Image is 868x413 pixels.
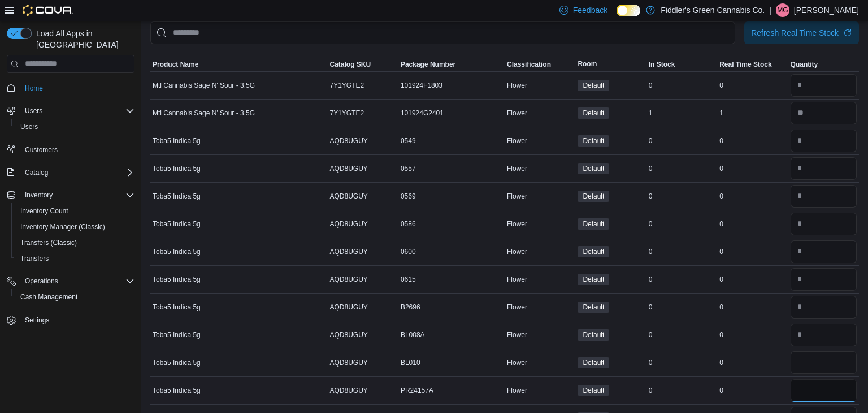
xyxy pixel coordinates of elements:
[646,384,717,397] div: 0
[20,81,134,95] span: Home
[583,108,604,118] span: Default
[578,107,609,119] span: Default
[11,203,139,219] button: Inventory Count
[20,274,134,288] span: Operations
[153,247,201,256] span: Toba5 Indica 5g
[398,79,505,92] div: 101924F1803
[646,106,717,120] div: 1
[583,358,604,368] span: Default
[153,358,201,367] span: Toba5 Indica 5g
[16,252,53,265] a: Transfers
[25,106,42,115] span: Users
[398,273,505,286] div: 0615
[20,81,47,95] a: Home
[330,220,368,229] span: AQD8UGUY
[578,357,609,368] span: Default
[2,141,139,158] button: Customers
[717,106,788,120] div: 1
[717,384,788,397] div: 0
[507,386,527,395] span: Flower
[16,204,134,218] span: Inventory Count
[717,245,788,259] div: 0
[25,168,48,177] span: Catalog
[751,27,839,38] div: Refresh Real Time Stock
[578,191,609,202] span: Default
[20,274,63,288] button: Operations
[583,164,604,174] span: Default
[398,300,505,314] div: B2696
[150,58,328,71] button: Product Name
[11,219,139,235] button: Inventory Manager (Classic)
[507,358,527,367] span: Flower
[583,247,604,257] span: Default
[717,328,788,342] div: 0
[11,119,139,135] button: Users
[744,21,859,44] button: Refresh Real Time Stock
[330,303,368,312] span: AQD8UGUY
[507,247,527,256] span: Flower
[2,103,139,119] button: Users
[398,134,505,148] div: 0549
[16,204,73,218] a: Inventory Count
[507,60,551,69] span: Classification
[16,120,134,134] span: Users
[583,302,604,312] span: Default
[11,251,139,266] button: Transfers
[20,188,57,202] button: Inventory
[20,206,68,216] span: Inventory Count
[2,273,139,289] button: Operations
[717,190,788,203] div: 0
[330,81,364,90] span: 7Y1YGTE2
[578,59,597,68] span: Room
[791,60,818,69] span: Quantity
[507,220,527,229] span: Flower
[20,188,134,202] span: Inventory
[398,356,505,369] div: BL010
[646,328,717,342] div: 0
[788,58,859,71] button: Quantity
[153,192,201,201] span: Toba5 Indica 5g
[583,80,604,91] span: Default
[11,235,139,251] button: Transfers (Classic)
[20,104,47,118] button: Users
[646,217,717,231] div: 0
[507,136,527,145] span: Flower
[646,58,717,71] button: In Stock
[578,274,609,285] span: Default
[2,187,139,203] button: Inventory
[649,60,675,69] span: In Stock
[330,164,368,173] span: AQD8UGUY
[153,275,201,284] span: Toba5 Indica 5g
[20,104,134,118] span: Users
[153,386,201,395] span: Toba5 Indica 5g
[25,277,58,286] span: Operations
[398,106,505,120] div: 101924G2401
[150,21,735,44] input: This is a search bar. After typing your query, hit enter to filter the results lower in the page.
[578,246,609,257] span: Default
[25,84,43,93] span: Home
[328,58,398,71] button: Catalog SKU
[330,109,364,118] span: 7Y1YGTE2
[25,191,53,200] span: Inventory
[20,222,105,231] span: Inventory Manager (Classic)
[16,220,134,234] span: Inventory Manager (Classic)
[646,162,717,175] div: 0
[717,162,788,175] div: 0
[153,81,255,90] span: Mtl Cannabis Sage N' Sour - 3.5G
[769,3,771,17] p: |
[11,289,139,305] button: Cash Management
[330,330,368,339] span: AQD8UGUY
[583,274,604,285] span: Default
[794,3,859,17] p: [PERSON_NAME]
[646,134,717,148] div: 0
[583,136,604,146] span: Default
[20,122,38,131] span: Users
[398,162,505,175] div: 0557
[2,165,139,180] button: Catalog
[646,273,717,286] div: 0
[583,191,604,201] span: Default
[776,3,789,17] div: Mason Gagnon
[507,109,527,118] span: Flower
[20,254,49,263] span: Transfers
[646,356,717,369] div: 0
